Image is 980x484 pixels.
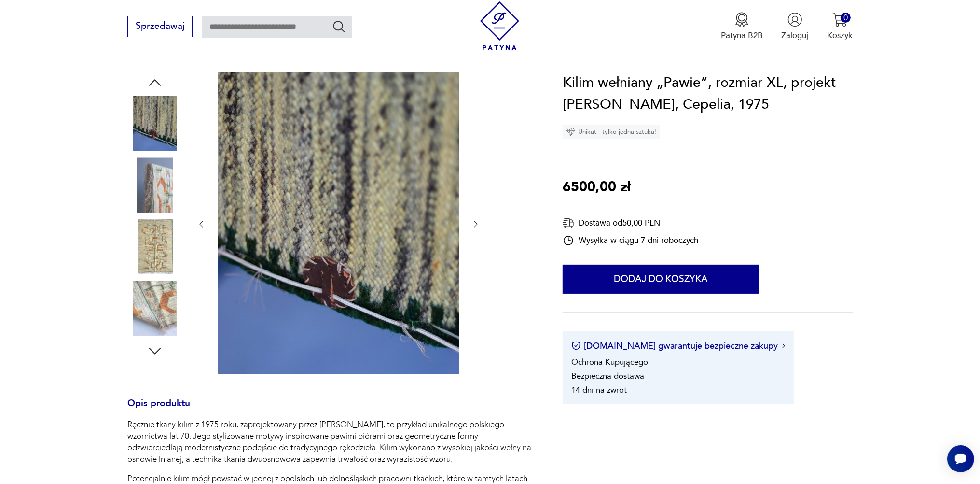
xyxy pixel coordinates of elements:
[827,30,853,41] p: Koszyk
[832,12,847,27] img: Ikona koszyka
[127,219,182,274] img: Zdjęcie produktu Kilim wełniany „Pawie”, rozmiar XL, projekt Piotra Grabowskiego, Cepelia, 1975
[475,1,524,50] img: Patyna - sklep z meblami i dekoracjami vintage
[571,341,581,351] img: Ikona certyfikatu
[563,217,698,229] div: Dostawa od 50,00 PLN
[721,12,763,41] button: Patyna B2B
[127,400,535,419] h3: Opis produktu
[782,30,809,41] p: Zaloguj
[563,265,759,294] button: Dodaj do koszyka
[563,217,574,229] img: Ikona dostawy
[332,19,346,33] button: Szukaj
[218,72,459,374] img: Zdjęcie produktu Kilim wełniany „Pawie”, rozmiar XL, projekt Piotra Grabowskiego, Cepelia, 1975
[127,23,193,31] a: Sprzedawaj
[721,12,763,41] a: Ikona medaluPatyna B2B
[127,16,193,37] button: Sprzedawaj
[734,12,749,27] img: Ikona medalu
[721,30,763,41] p: Patyna B2B
[127,96,182,151] img: Zdjęcie produktu Kilim wełniany „Pawie”, rozmiar XL, projekt Piotra Grabowskiego, Cepelia, 1975
[782,343,785,348] img: Ikona strzałki w prawo
[827,12,853,41] button: 0Koszyk
[563,235,698,246] div: Wysyłka w ciągu 7 dni roboczych
[782,12,809,41] button: Zaloguj
[127,157,182,213] img: Zdjęcie produktu Kilim wełniany „Pawie”, rozmiar XL, projekt Piotra Grabowskiego, Cepelia, 1975
[571,340,785,352] button: [DOMAIN_NAME] gwarantuje bezpieczne zakupy
[841,13,851,23] div: 0
[566,128,575,136] img: Ikona diamentu
[787,12,802,27] img: Ikonka użytkownika
[571,384,627,396] li: 14 dni na zwrot
[571,370,644,382] li: Bezpieczna dostawa
[563,125,660,139] div: Unikat - tylko jedna sztuka!
[563,72,853,116] h1: Kilim wełniany „Pawie”, rozmiar XL, projekt [PERSON_NAME], Cepelia, 1975
[563,176,631,199] p: 6500,00 zł
[571,356,648,368] li: Ochrona Kupującego
[947,445,974,472] iframe: Smartsupp widget button
[127,281,182,336] img: Zdjęcie produktu Kilim wełniany „Pawie”, rozmiar XL, projekt Piotra Grabowskiego, Cepelia, 1975
[127,419,535,465] p: Ręcznie tkany kilim z 1975 roku, zaprojektowany przez [PERSON_NAME], to przykład unikalnego polsk...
